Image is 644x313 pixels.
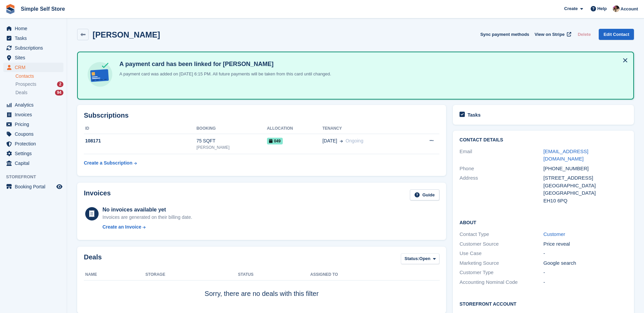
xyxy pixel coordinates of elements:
[15,89,28,96] span: Deals
[535,31,565,38] span: View on Stripe
[419,255,430,262] span: Open
[6,174,67,180] span: Storefront
[3,159,63,168] a: menu
[84,253,102,266] h2: Deals
[543,182,627,190] div: [GEOGRAPHIC_DATA]
[621,6,638,12] span: Account
[3,63,63,72] a: menu
[93,30,160,39] h2: [PERSON_NAME]
[15,63,55,72] span: CRM
[197,144,267,150] div: [PERSON_NAME]
[410,189,439,200] a: Guide
[3,53,63,62] a: menu
[102,214,192,221] div: Invoices are generated on their billing date.
[15,89,63,96] a: Deals 94
[15,81,36,87] span: Prospects
[460,278,543,286] div: Accounting Nominal Code
[3,100,63,110] a: menu
[15,110,55,119] span: Invoices
[543,231,565,237] a: Customer
[15,34,55,43] span: Tasks
[3,43,63,53] a: menu
[460,300,627,307] h2: Storefront Account
[84,123,197,134] th: ID
[3,24,63,33] a: menu
[543,197,627,205] div: EH10 6PQ
[102,224,141,231] div: Create an Invoice
[405,255,419,262] span: Status:
[55,183,63,191] a: Preview store
[460,231,543,238] div: Contact Type
[564,5,578,12] span: Create
[15,149,55,158] span: Settings
[3,120,63,129] a: menu
[322,137,337,144] span: [DATE]
[543,165,627,173] div: [PHONE_NUMBER]
[401,253,439,264] button: Status: Open
[197,123,267,134] th: Booking
[480,29,529,40] button: Sync payment methods
[238,269,310,280] th: Status
[543,148,588,162] a: [EMAIL_ADDRESS][DOMAIN_NAME]
[102,206,192,214] div: No invoices available yet
[543,174,627,182] div: [STREET_ADDRESS]
[543,250,627,257] div: -
[15,100,55,110] span: Analytics
[532,29,573,40] a: View on Stripe
[322,123,410,134] th: Tenancy
[543,278,627,286] div: -
[146,269,238,280] th: Storage
[543,189,627,197] div: [GEOGRAPHIC_DATA]
[15,53,55,62] span: Sites
[18,3,68,14] a: Simple Self Store
[117,60,331,68] h4: A payment card has been linked for [PERSON_NAME]
[3,129,63,139] a: menu
[543,269,627,276] div: -
[84,160,132,167] div: Create a Subscription
[575,29,593,40] button: Delete
[15,81,63,88] a: Prospects 2
[84,157,137,169] a: Create a Subscription
[84,137,197,144] div: 108171
[460,174,543,204] div: Address
[310,269,439,280] th: Assigned to
[460,148,543,163] div: Email
[15,120,55,129] span: Pricing
[460,165,543,173] div: Phone
[3,139,63,148] a: menu
[543,259,627,267] div: Google search
[460,219,627,226] h2: About
[460,259,543,267] div: Marketing Source
[86,60,114,88] img: card-linked-ebf98d0992dc2aeb22e95c0e3c79077019eb2392cfd83c6a337811c24bc77127.svg
[460,269,543,276] div: Customer Type
[613,5,620,12] img: Scott McCutcheon
[15,139,55,148] span: Protection
[84,269,146,280] th: Name
[3,34,63,43] a: menu
[460,137,627,143] h2: Contact Details
[3,110,63,119] a: menu
[3,182,63,191] a: menu
[543,240,627,248] div: Price reveal
[460,250,543,257] div: Use Case
[15,43,55,53] span: Subscriptions
[15,159,55,168] span: Capital
[84,112,439,119] h2: Subscriptions
[205,290,319,297] span: Sorry, there are no deals with this filter
[102,224,192,231] a: Create an Invoice
[84,189,111,200] h2: Invoices
[468,112,481,118] h2: Tasks
[460,240,543,248] div: Customer Source
[55,90,63,96] div: 94
[599,29,634,40] a: Edit Contact
[15,182,55,191] span: Booking Portal
[15,129,55,139] span: Coupons
[267,123,323,134] th: Allocation
[267,138,283,144] span: 049
[345,138,363,143] span: Ongoing
[117,71,331,77] p: A payment card was added on [DATE] 6:15 PM. All future payments will be taken from this card unti...
[15,24,55,33] span: Home
[57,81,63,87] div: 2
[15,73,63,79] a: Contacts
[597,5,607,12] span: Help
